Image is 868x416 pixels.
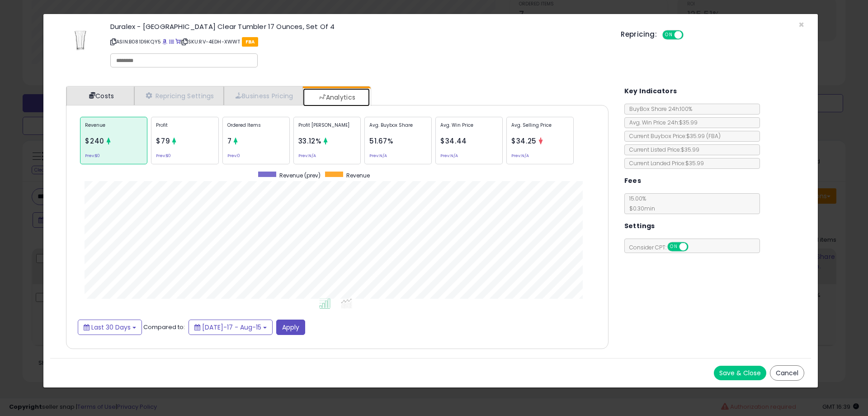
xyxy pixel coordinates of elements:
[134,86,224,105] a: Repricing Settings
[624,86,677,97] h5: Key Indicators
[511,122,569,135] p: Avg. Selling Price
[85,122,142,135] p: Revenue
[706,132,721,140] span: ( FBA )
[624,220,655,232] h5: Settings
[156,122,213,135] p: Profit
[625,146,699,153] span: Current Listed Price: $35.99
[770,365,804,381] button: Cancel
[156,136,170,146] span: $79
[169,38,174,45] a: All offer listings
[85,154,100,157] small: Prev: $0
[686,132,721,140] span: $35.99
[511,136,537,146] span: $34.25
[625,205,655,212] span: $0.30 min
[687,243,701,251] span: OFF
[624,175,642,186] h5: Fees
[110,23,607,30] h3: Duralex - [GEOGRAPHIC_DATA] Clear Tumbler 17 Ounces, Set Of 4
[346,172,370,179] span: Revenue
[369,154,387,157] small: Prev: N/A
[227,154,240,157] small: Prev: 0
[625,195,655,212] span: 15.00 %
[440,136,467,146] span: $34.44
[625,244,700,251] span: Consider CPT:
[143,322,185,331] span: Compared to:
[227,122,285,135] p: Ordered Items
[276,320,305,335] button: Apply
[369,122,427,135] p: Avg. Buybox Share
[621,31,657,38] h5: Repricing:
[625,105,692,113] span: BuyBox Share 24h: 100%
[110,34,607,49] p: ASIN: B081D9KQY5 | SKU: RV-4EDH-XWWT
[66,86,134,105] a: Costs
[227,136,232,146] span: 7
[625,132,721,140] span: Current Buybox Price:
[714,366,766,380] button: Save & Close
[85,136,104,146] span: $240
[279,172,321,179] span: Revenue (prev)
[625,119,698,126] span: Avg. Win Price 24h: $35.99
[369,136,393,146] span: 51.67%
[440,122,498,135] p: Avg. Win Price
[162,38,167,45] a: BuyBox page
[668,243,679,251] span: ON
[682,31,697,39] span: OFF
[156,154,171,157] small: Prev: $0
[511,154,529,157] small: Prev: N/A
[798,18,804,31] span: ×
[224,86,303,105] a: Business Pricing
[67,23,94,50] img: 31XlWFsXtWL._SL60_.jpg
[298,136,321,146] span: 33.12%
[91,323,131,332] span: Last 30 Days
[625,159,704,167] span: Current Landed Price: $35.99
[298,154,316,157] small: Prev: N/A
[298,122,356,135] p: Profit [PERSON_NAME]
[202,323,261,332] span: [DATE]-17 - Aug-15
[303,88,370,106] a: Analytics
[175,38,180,45] a: Your listing only
[242,37,259,47] span: FBA
[440,154,458,157] small: Prev: N/A
[663,31,675,39] span: ON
